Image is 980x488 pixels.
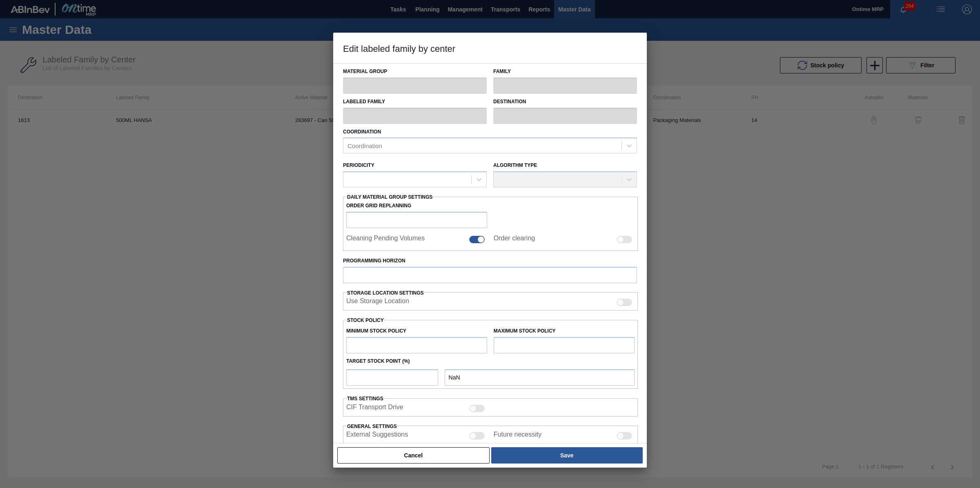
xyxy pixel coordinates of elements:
[346,328,406,334] label: Minimum Stock Policy
[333,33,647,64] h3: Edit labeled family by center
[491,447,643,464] button: Save
[493,66,637,78] label: Family
[346,235,425,244] label: Cleaning Pending Volumes
[494,235,535,244] label: Order clearing
[347,317,384,323] label: Stock Policy
[347,290,424,296] span: Storage Location Settings
[347,194,432,200] span: Daily Material Group Settings
[343,66,487,78] label: Material Group
[343,129,381,135] label: Coordination
[343,96,487,108] label: Labeled Family
[346,431,408,441] label: External Suggestions
[346,200,487,212] label: Order Grid Replanning
[346,297,409,307] label: When enabled, the system will display stocks from different storage locations.
[347,142,382,149] div: Coordination
[346,358,410,364] label: Target Stock Point (%)
[343,162,374,168] label: Periodicity
[493,96,637,108] label: Destination
[347,396,383,401] label: TMS settings
[494,328,556,334] label: Maximum Stock Policy
[494,431,541,441] label: Future necessity
[343,255,637,267] label: Programming Horizon
[346,404,403,413] label: CIF Transport Drive
[347,424,397,429] span: General settings
[337,447,490,464] button: Cancel
[493,162,537,168] label: Algorithm Type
